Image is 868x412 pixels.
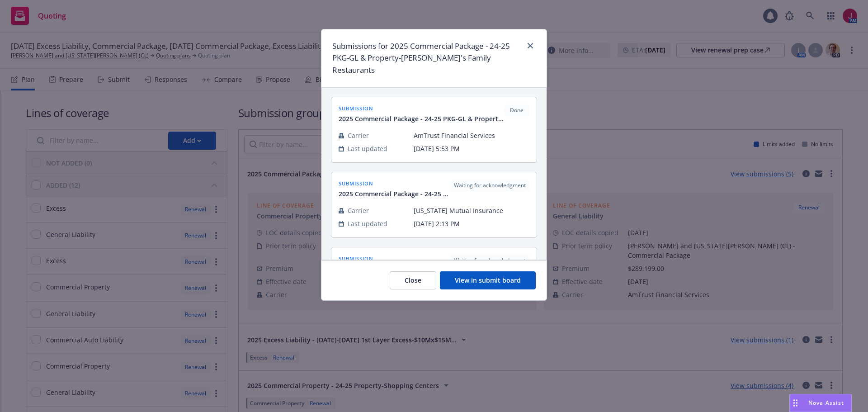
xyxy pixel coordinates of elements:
[808,399,844,407] span: Nova Assist
[525,40,536,51] a: close
[339,189,450,199] span: 2025 Commercial Package - 24-25 PKG-GL & Property-[PERSON_NAME]'s Family Restaurants
[414,144,529,153] span: [DATE] 5:53 PM
[339,255,450,262] span: submission
[390,271,436,289] button: Close
[348,144,387,153] span: Last updated
[454,181,526,189] span: Waiting for acknowledgment
[339,180,450,187] span: submission
[414,206,529,215] span: [US_STATE] Mutual Insurance
[332,40,521,76] h1: Submissions for 2025 Commercial Package - 24-25 PKG-GL & Property-[PERSON_NAME]'s Family Restaurants
[454,256,526,265] span: Waiting for acknowledgment
[440,271,536,289] button: View in submit board
[348,131,369,140] span: Carrier
[414,219,529,228] span: [DATE] 2:13 PM
[414,131,529,140] span: AmTrust Financial Services
[348,206,369,215] span: Carrier
[339,114,504,123] span: 2025 Commercial Package - 24-25 PKG-GL & Property-[PERSON_NAME]'s Family Restaurants
[790,394,801,412] div: Drag to move
[348,219,387,228] span: Last updated
[339,104,504,112] span: submission
[508,106,526,114] span: Done
[789,394,852,412] button: Nova Assist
